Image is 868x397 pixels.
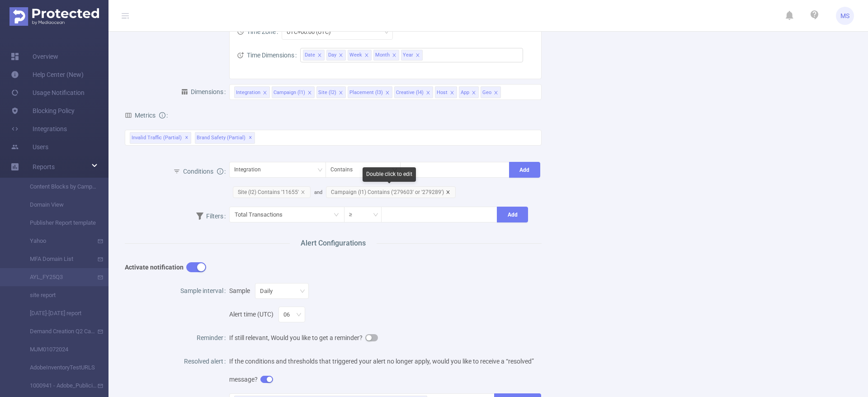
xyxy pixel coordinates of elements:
[18,286,98,304] a: site report
[472,90,476,96] i: icon: close
[195,132,255,144] span: Brand Safety (partial)
[363,167,416,182] div: Double click to edit
[184,358,229,365] label: Resolved alert
[307,90,312,96] i: icon: close
[497,207,528,222] button: Add
[375,50,390,60] span: Month
[326,186,456,198] span: Campaign (l1) Contains ('279603' or '279289')
[305,50,315,60] span: Date
[339,53,343,58] i: icon: close
[125,112,156,119] span: Metrics
[326,50,346,61] li: Day
[249,132,252,143] span: ✕
[459,86,479,98] li: App
[18,340,98,359] a: MJM01072024
[18,359,98,377] a: AdobeInventoryTestURLS
[130,132,191,144] span: Invalid Traffic (partial)
[339,90,343,96] i: icon: close
[425,50,426,61] input: filter select
[11,84,85,102] a: Usage Notification
[11,138,48,156] a: Users
[348,86,392,98] li: Placement (l3)
[373,50,399,61] li: Month
[300,288,305,295] i: icon: down
[181,88,223,95] span: Dimensions
[349,207,359,222] div: ≥
[349,87,383,99] div: Placement (l3)
[11,102,75,120] a: Blocking Policy
[316,86,346,98] li: Site (l2)
[461,87,469,99] div: App
[317,53,322,58] i: icon: close
[11,120,67,138] a: Integrations
[446,190,450,194] i: icon: close
[385,90,390,96] i: icon: close
[180,287,223,294] span: Sample interval
[317,167,323,174] i: icon: down
[260,284,279,298] div: Daily
[183,168,223,175] span: Conditions
[229,300,542,323] div: Alert time (UTC)
[11,47,58,66] a: Overview
[373,212,378,218] i: icon: down
[196,213,223,220] span: Filters
[287,24,337,39] div: UTC+00:00 (UTC)
[236,87,260,99] div: Integration
[303,50,325,61] li: Date
[435,86,457,98] li: Host
[18,322,98,340] a: Demand Creation Q2 Campaigns
[18,304,98,322] a: [DATE]-[DATE] report
[229,358,534,383] span: If the conditions and thresholds that triggered your alert no longer apply, would you like to rec...
[283,307,296,322] div: 06
[234,162,267,177] div: Integration
[9,7,99,26] img: Protected Media
[234,86,270,98] li: Integration
[318,87,336,99] div: Site (l2)
[349,50,362,60] span: Week
[274,87,305,99] div: Campaign (l1)
[330,162,359,177] div: Contains
[494,90,498,96] i: icon: close
[290,238,377,249] span: Alert Configurations
[233,186,311,198] span: Site (l2) Contains '11655'
[197,334,223,341] span: Reminder
[384,29,389,36] i: icon: down
[33,158,55,176] a: Reports
[125,264,184,271] b: Activate notification
[18,377,98,395] a: 1000941 - Adobe_Publicis_EMEA_Misinformation
[403,50,413,60] span: Year
[415,53,420,58] i: icon: close
[18,196,98,214] a: Domain View
[237,28,276,35] span: Time Zone
[314,189,459,195] span: and
[229,334,378,341] span: If still relevant, Would you like to get a reminder?
[364,53,369,58] i: icon: close
[482,87,491,99] div: Geo
[33,163,55,170] span: Reports
[396,87,424,99] div: Creative (l4)
[18,178,98,196] a: Content Blocks by Campaign
[229,282,542,300] div: Sample
[272,86,315,98] li: Campaign (l1)
[840,7,849,25] span: MS
[426,90,430,96] i: icon: close
[392,53,396,58] i: icon: close
[481,86,501,98] li: Geo
[401,50,423,61] li: Year
[348,50,372,61] li: Week
[394,86,433,98] li: Creative (l4)
[509,162,540,178] button: Add
[18,214,98,232] a: Publisher Report template
[328,50,336,60] span: Day
[18,268,98,286] a: AYL_FY25Q3
[450,90,454,96] i: icon: close
[11,66,84,84] a: Help Center (New)
[18,250,98,268] a: MFA Domain List
[263,90,267,96] i: icon: close
[217,168,223,175] i: icon: info-circle
[159,112,165,118] i: icon: info-circle
[301,190,305,194] i: icon: close
[296,312,302,318] i: icon: down
[185,132,189,143] span: ✕
[18,232,98,250] a: Yahoo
